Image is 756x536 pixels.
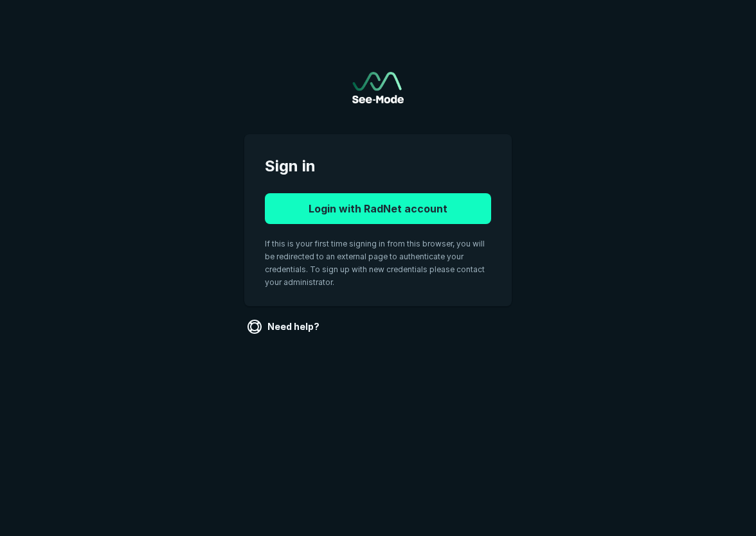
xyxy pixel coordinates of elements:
a: Need help? [244,316,325,337]
a: Go to sign in [352,72,404,103]
span: If this is your first time signing in from this browser, you will be redirected to an external pa... [265,239,485,287]
img: See-Mode Logo [352,72,404,103]
button: Login with RadNet account [265,193,491,224]
span: Sign in [265,155,491,178]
